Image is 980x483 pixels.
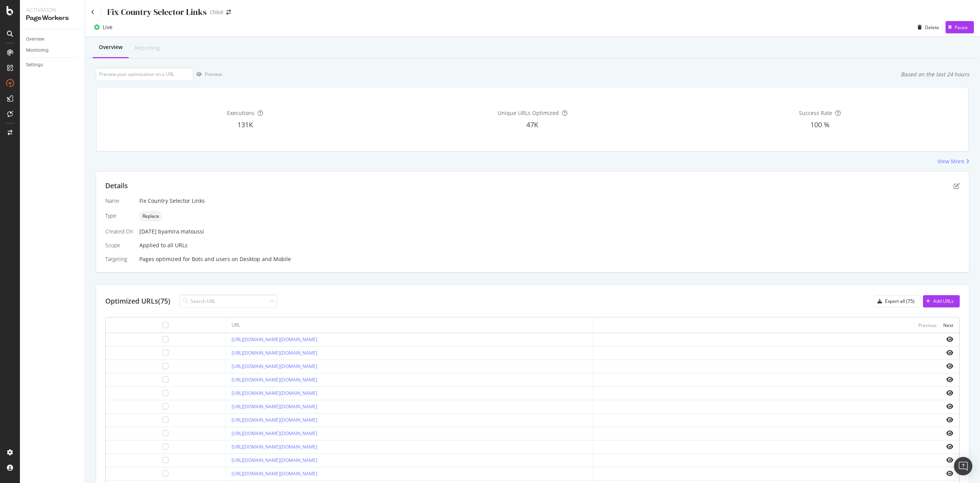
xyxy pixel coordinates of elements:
div: Chloé [210,8,223,16]
div: Based on the last 24 hours [901,71,969,78]
span: Success Rate [799,109,832,117]
span: 100 % [810,120,830,129]
a: [URL][DOMAIN_NAME][DOMAIN_NAME] [232,390,317,396]
a: Overview [26,35,79,43]
a: [URL][DOMAIN_NAME][DOMAIN_NAME] [232,336,317,343]
div: Activation [26,6,78,14]
div: Overview [99,43,122,51]
div: Live [103,23,113,31]
span: Unique URLs Optimized [498,109,559,117]
i: eye [946,350,953,356]
div: Fix Country Selector Links [139,197,960,205]
i: eye [946,336,953,342]
a: Monitoring [26,46,79,54]
div: Pause [955,24,968,31]
a: Click to go back [91,10,95,15]
div: Delete [925,24,939,31]
div: Scope [105,242,133,249]
div: Settings [26,61,43,69]
div: Created On [105,228,133,235]
a: [URL][DOMAIN_NAME][DOMAIN_NAME] [232,444,317,450]
input: Search URL [180,294,277,308]
div: Details [105,181,128,191]
a: View More [938,158,969,165]
a: [URL][DOMAIN_NAME][DOMAIN_NAME] [232,350,317,356]
a: [URL][DOMAIN_NAME][DOMAIN_NAME] [232,376,317,383]
i: eye [946,390,953,396]
span: 131K [237,120,253,129]
div: pen-to-square [954,183,960,189]
span: Executions [227,109,255,117]
span: Replace [142,214,159,219]
i: eye [946,417,953,423]
button: Previous [918,320,937,330]
a: [URL][DOMAIN_NAME][DOMAIN_NAME] [232,417,317,423]
a: [URL][DOMAIN_NAME][DOMAIN_NAME] [232,363,317,370]
button: Export all (75) [874,295,921,307]
div: Overview [26,35,44,43]
div: arrow-right-arrow-left [226,10,231,15]
div: Type [105,212,133,220]
div: by amira.matoussi [158,228,204,235]
i: eye [946,444,953,450]
a: [URL][DOMAIN_NAME][DOMAIN_NAME] [232,430,317,437]
div: Applied to all URLs [105,197,960,263]
div: Bots and users [192,255,230,263]
span: 47K [526,120,538,129]
div: Export all (75) [885,298,915,304]
button: Add URLs [923,295,960,307]
div: neutral label [139,211,162,222]
button: Preview [193,68,222,80]
i: eye [946,376,953,383]
div: Targeting [105,255,133,263]
div: Pages optimized for on [139,255,960,263]
button: Delete [915,21,939,33]
div: [DATE] [139,228,960,235]
input: Preview your optimization on a URL [96,67,193,81]
div: Open Intercom Messenger [954,457,972,475]
a: [URL][DOMAIN_NAME][DOMAIN_NAME] [232,457,317,463]
i: eye [946,403,953,409]
div: Previous [918,322,937,329]
a: [URL][DOMAIN_NAME][DOMAIN_NAME] [232,403,317,410]
div: Reporting [135,44,160,52]
div: URL [232,322,240,329]
i: eye [946,457,953,463]
div: Monitoring [26,46,49,54]
a: [URL][DOMAIN_NAME][DOMAIN_NAME] [232,470,317,477]
i: eye [946,470,953,476]
a: Settings [26,61,79,69]
button: Next [943,320,953,330]
div: PageWorkers [26,14,78,23]
div: Next [943,322,953,329]
div: Desktop and Mobile [240,255,291,263]
div: Fix Country Selector Links [107,6,207,18]
button: Pause [946,21,974,33]
div: View More [938,158,964,165]
i: eye [946,363,953,369]
i: eye [946,430,953,436]
div: Name [105,197,133,205]
div: Add URLs [933,298,954,304]
div: Preview [205,71,222,77]
div: Optimized URLs (75) [105,296,170,306]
